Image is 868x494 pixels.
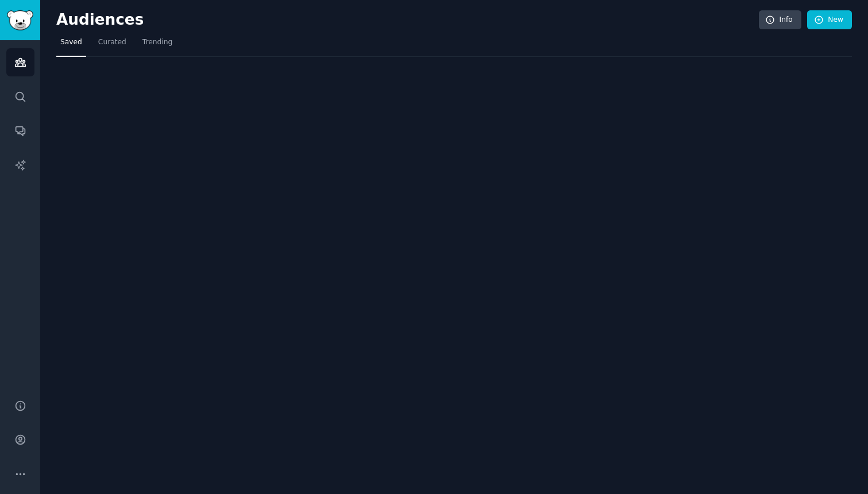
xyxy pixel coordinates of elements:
[56,11,759,29] h2: Audiences
[759,10,801,30] a: Info
[60,37,82,48] span: Saved
[7,10,33,30] img: GummySearch logo
[56,33,86,57] a: Saved
[94,33,130,57] a: Curated
[142,37,172,48] span: Trending
[98,37,126,48] span: Curated
[138,33,176,57] a: Trending
[807,10,852,30] a: New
